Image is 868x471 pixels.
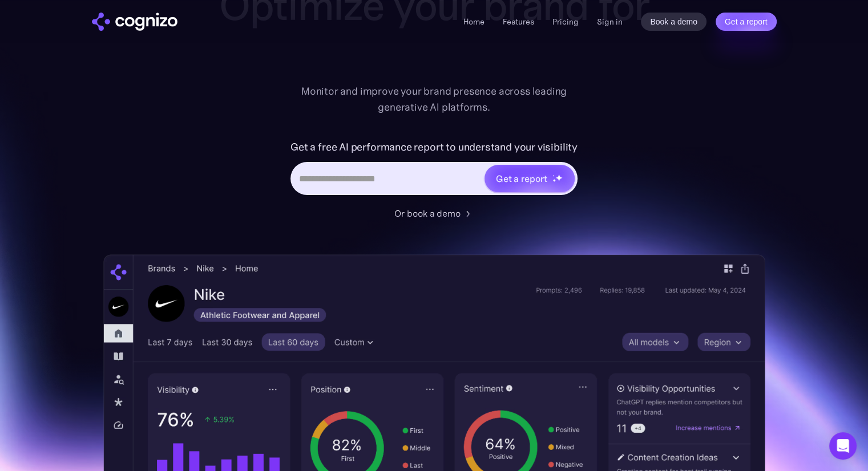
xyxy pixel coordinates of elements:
[552,178,556,182] img: star
[552,17,579,27] a: Pricing
[496,172,547,185] div: Get a report
[394,206,461,220] div: Or book a demo
[294,83,575,115] div: Monitor and improve your brand presence across leading generative AI platforms.
[716,13,777,31] a: Get a report
[483,164,576,193] a: Get a reportstarstarstar
[555,174,563,181] img: star
[641,13,706,31] a: Book a demo
[463,17,485,27] a: Home
[290,138,578,201] form: Hero URL Input Form
[829,432,857,460] div: Open Intercom Messenger
[394,206,474,220] a: Or book a demo
[92,13,177,31] a: home
[503,17,534,27] a: Features
[597,15,623,29] a: Sign in
[92,13,177,31] img: cognizo logo
[290,138,578,156] label: Get a free AI performance report to understand your visibility
[552,174,554,176] img: star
